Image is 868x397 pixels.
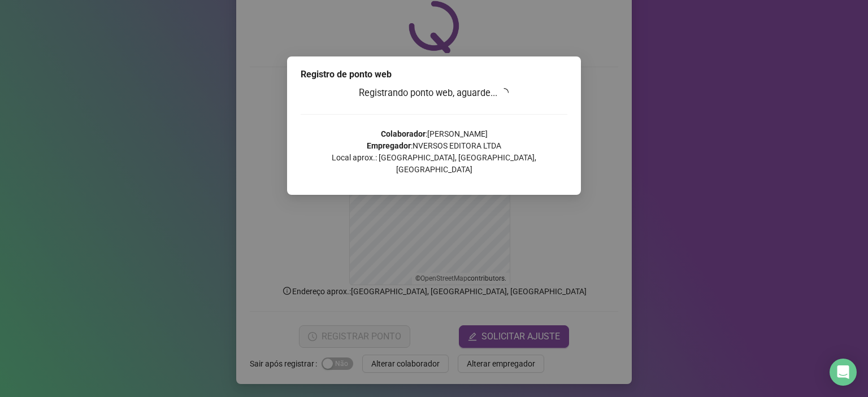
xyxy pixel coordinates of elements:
[381,129,426,138] strong: Colaborador
[830,359,857,386] div: Open Intercom Messenger
[500,88,509,97] span: loading
[301,68,567,81] div: Registro de ponto web
[301,128,567,176] p: : [PERSON_NAME] : NVERSOS EDITORA LTDA Local aprox.: [GEOGRAPHIC_DATA], [GEOGRAPHIC_DATA], [GEOGR...
[301,86,567,101] h3: Registrando ponto web, aguarde...
[367,141,411,150] strong: Empregador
